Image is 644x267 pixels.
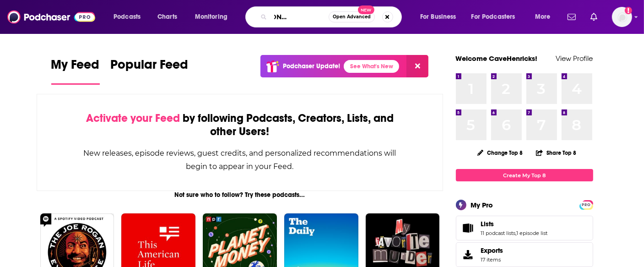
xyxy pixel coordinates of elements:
a: 11 podcast lists [481,230,516,236]
p: Podchaser Update! [283,62,340,70]
a: Popular Feed [111,57,189,85]
button: Show profile menu [612,7,632,27]
a: Show notifications dropdown [587,9,601,25]
span: New [358,5,374,14]
button: open menu [529,10,562,24]
button: Open AdvancedNew [329,11,375,22]
span: Popular Feed [111,57,189,78]
span: Lists [456,216,593,240]
span: Exports [481,246,503,255]
span: More [535,11,551,23]
button: open menu [414,10,468,24]
a: See What's New [344,60,399,73]
div: by following Podcasts, Creators, Lists, and other Users! [83,112,397,138]
a: Exports [456,242,593,267]
button: Share Top 8 [536,144,577,162]
a: Welcome CaveHenricks! [456,54,538,63]
span: My Feed [51,57,100,78]
a: My Feed [51,57,100,85]
span: For Podcasters [471,11,515,23]
span: 17 items [481,256,503,263]
span: Exports [459,248,477,261]
span: Activate your Feed [86,111,180,125]
button: open menu [107,10,152,24]
input: Search podcasts, credits, & more... [271,10,329,24]
span: Open Advanced [333,15,371,19]
button: Change Top 8 [472,147,529,158]
div: Not sure who to follow? Try these podcasts... [37,191,444,199]
span: PRO [581,202,592,208]
span: Lists [481,220,494,228]
span: Charts [157,11,177,23]
span: , [516,230,517,236]
span: For Business [420,11,456,23]
div: My Pro [471,201,493,209]
span: Logged in as CaveHenricks [612,7,632,27]
a: Create My Top 8 [456,169,593,181]
a: 1 episode list [517,230,548,236]
img: User Profile [612,7,632,27]
img: Podchaser - Follow, Share and Rate Podcasts [7,8,95,26]
div: New releases, episode reviews, guest credits, and personalized recommendations will begin to appe... [83,147,397,173]
a: View Profile [556,54,593,63]
span: Monitoring [195,11,227,23]
a: PRO [581,201,592,208]
svg: Add a profile image [625,7,632,14]
a: Charts [152,10,183,24]
a: Lists [481,220,548,228]
a: Show notifications dropdown [564,9,579,25]
button: open menu [189,10,239,24]
div: Search podcasts, credits, & more... [254,6,411,27]
button: open menu [465,10,529,24]
a: Lists [459,222,477,234]
span: Podcasts [114,11,141,23]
